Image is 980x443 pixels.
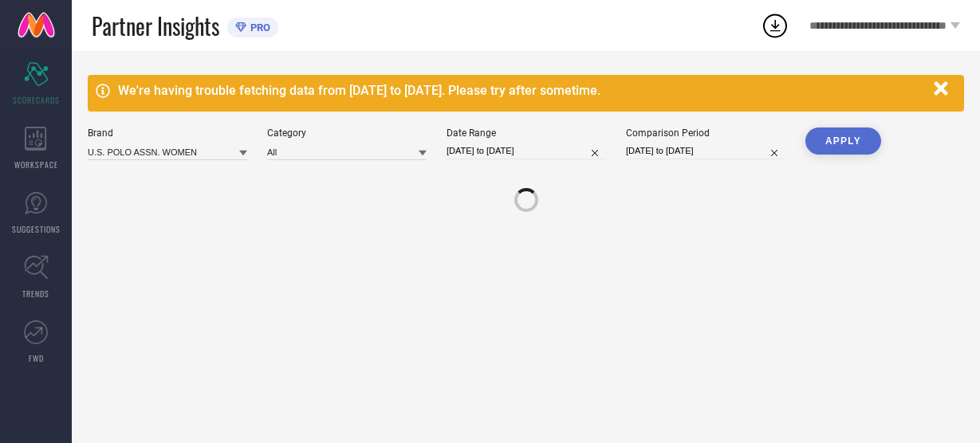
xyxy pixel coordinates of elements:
[22,288,49,300] span: TRENDS
[12,223,61,235] span: SUGGESTIONS
[267,127,427,139] div: Category
[29,352,44,364] span: FWD
[92,10,219,42] span: Partner Insights
[626,127,785,139] div: Comparison Period
[447,143,606,159] input: Select date range
[805,127,881,155] button: APPLY
[14,159,58,171] span: WORKSPACE
[761,11,789,40] div: Open download list
[626,143,785,159] input: Select comparison period
[447,127,606,139] div: Date Range
[118,83,926,98] div: We're having trouble fetching data from [DATE] to [DATE]. Please try after sometime.
[13,94,60,106] span: SCORECARDS
[246,22,270,33] span: PRO
[88,127,247,139] div: Brand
